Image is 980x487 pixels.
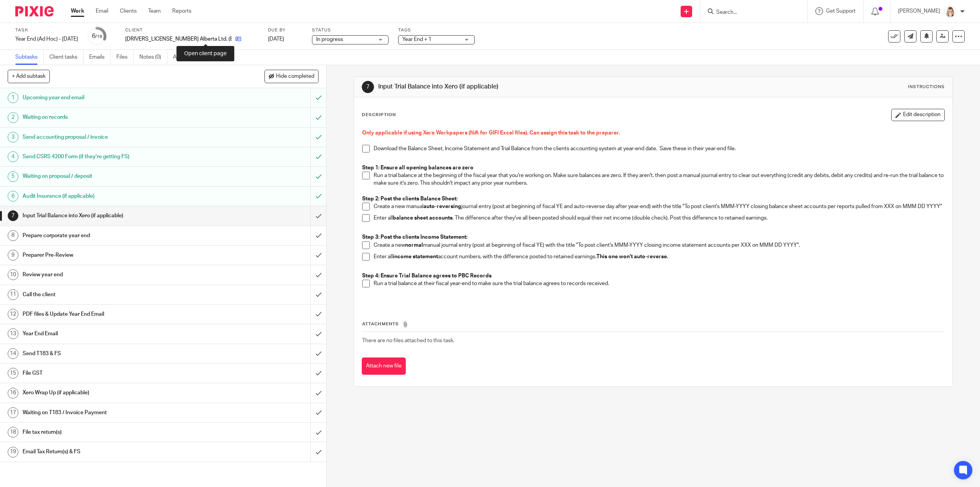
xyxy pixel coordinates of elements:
[23,171,209,182] h1: Waiting on proposal / deposit
[23,407,209,418] h1: Waiting on T183 / Invoice Payment
[23,92,209,103] h1: Upcoming year end email
[23,348,209,359] h1: Send T183 & FS
[374,241,944,249] p: Create a new manual journal entry (post at beginning of fiscal YE) with the title "To post client...
[23,367,209,379] h1: File GST
[89,50,111,65] a: Emails
[8,191,18,202] div: 6
[15,6,54,16] img: Pixie
[268,36,284,42] span: [DATE]
[8,368,18,379] div: 15
[374,203,944,210] p: Create a new manual journal entry (post at beginning of fiscal YE and auto-reverse day after year...
[139,50,167,65] a: Notes (0)
[374,214,944,222] p: Enter all . The difference after they've all been posted should equal their net income (double ch...
[23,230,209,241] h1: Prepare corporate year end
[891,109,945,121] button: Edit description
[125,35,232,43] p: [DRIVERS_LICENSE_NUMBER] Alberta Ltd. (Ewasiw)
[908,84,945,90] div: Instructions
[173,50,203,65] a: Audit logs
[378,83,670,91] h1: Input Trial Balance into Xero (if applicable)
[944,5,956,18] img: Tayler%20Headshot%20Compressed%20Resized%202.jpg
[71,7,84,15] a: Work
[362,112,396,118] p: Description
[23,387,209,398] h1: Xero Wrap Up (if applicable)
[15,35,78,43] div: Year End (Ad Hoc) - [DATE]
[15,50,44,65] a: Subtasks
[362,165,474,171] strong: Step 1: Ensure all opening balances are zero
[8,328,18,339] div: 13
[276,74,314,80] span: Hide completed
[8,427,18,438] div: 18
[15,35,78,43] div: Year End (Ad Hoc) - July 2025
[362,338,454,343] span: There are no files attached to this task.
[8,151,18,162] div: 4
[8,92,18,103] div: 1
[393,254,438,259] strong: income statement
[15,27,78,33] label: Task
[362,196,457,202] strong: Step 2: Post the clients Balance Sheet:
[362,81,374,93] div: 7
[23,289,209,300] h1: Call the client
[8,388,18,398] div: 16
[8,112,18,123] div: 2
[8,230,18,241] div: 8
[362,357,406,375] button: Attach new file
[715,9,784,16] input: Search
[374,145,944,152] p: Download the Balance Sheet, Income Statement and Trial Balance from the clients accounting system...
[8,210,18,221] div: 7
[423,204,461,209] strong: auto-reversing
[268,27,302,33] label: Due by
[95,34,102,39] small: /19
[148,7,161,15] a: Team
[23,210,209,221] h1: Input Trial Balance into Xero (if applicable)
[8,250,18,261] div: 9
[23,112,209,123] h1: Waiting on records
[374,172,944,187] p: Run a trial balance at the beginning of the fiscal year that you're working on. Make sure balance...
[898,7,940,15] p: [PERSON_NAME]
[23,190,209,202] h1: Audit Insurance (if applicable)
[8,348,18,359] div: 14
[402,37,431,42] span: Year End + 1
[125,27,258,33] label: Client
[596,254,668,259] strong: This one won't auto-reverse.
[316,37,343,42] span: In progress
[23,328,209,339] h1: Year End Email
[362,322,399,326] span: Attachments
[398,27,475,33] label: Tags
[8,289,18,300] div: 11
[120,7,137,15] a: Clients
[92,32,102,41] div: 6
[312,27,389,33] label: Status
[49,50,83,65] a: Client tasks
[8,269,18,280] div: 10
[23,151,209,162] h1: Send CSRS 4200 Form (if they're getting FS)
[23,446,209,457] h1: Email Tax Return(s) & FS
[23,269,209,280] h1: Review year end
[8,171,18,182] div: 5
[8,407,18,418] div: 17
[23,249,209,261] h1: Preparer Pre-Review
[405,243,423,248] strong: normal
[362,130,620,136] span: Only applicable if using Xero Workpapers (N/A for GIFI Excel files). Can assign this task to the ...
[362,234,467,240] strong: Step 3: Post the clients Income Statement:
[8,132,18,143] div: 3
[116,50,134,65] a: Files
[8,447,18,457] div: 19
[826,8,856,14] span: Get Support
[393,215,452,221] strong: balance sheet accounts
[23,426,209,438] h1: File tax return(s)
[172,7,191,15] a: Reports
[265,70,318,83] button: Hide completed
[362,273,492,279] strong: Step 4: Ensure Trial Balance agrees to PBC Records
[374,253,944,261] p: Enter all account numbers, with the difference posted to retained earnings.
[96,7,108,15] a: Email
[23,131,209,143] h1: Send accounting proposal / invoice
[374,280,944,287] p: Run a trial balance at their fiscal year-end to make sure the trial balance agrees to records rec...
[23,308,209,320] h1: PDF files & Update Year End Email
[8,70,50,83] button: + Add subtask
[8,309,18,320] div: 12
